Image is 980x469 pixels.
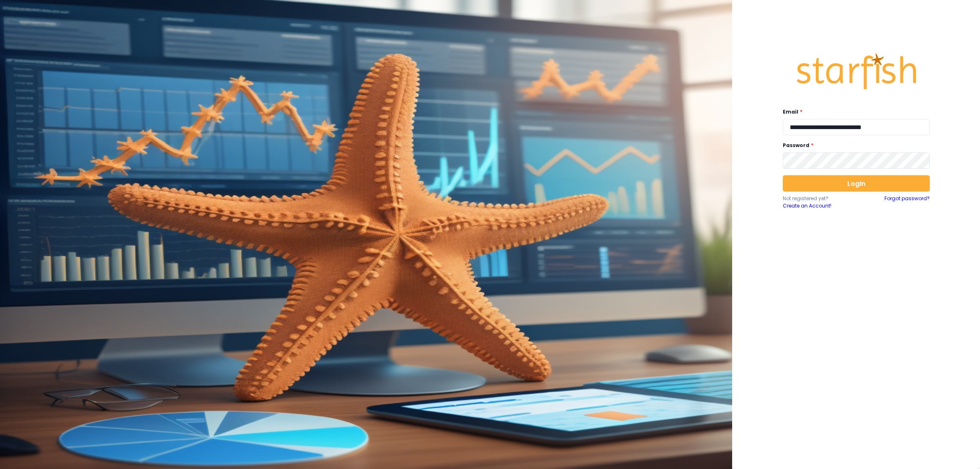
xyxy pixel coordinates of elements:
label: Password [783,142,925,149]
label: Email [783,108,925,116]
p: Not registered yet? [783,195,856,202]
img: Logo.42cb71d561138c82c4ab.png [795,46,918,97]
a: Forgot password? [884,195,930,210]
button: Login [783,175,930,192]
a: Create an Account! [783,202,856,210]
